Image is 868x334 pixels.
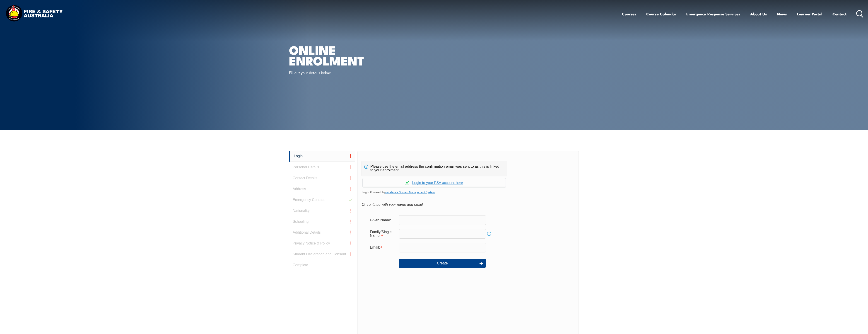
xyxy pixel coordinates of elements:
[289,70,372,75] p: Fill out your details below
[362,189,575,196] span: Login Powered by
[646,8,676,20] a: Course Calendar
[622,8,636,20] a: Courses
[366,216,399,224] div: Given Name:
[686,8,740,20] a: Emergency Response Services
[486,231,492,237] a: Info
[797,8,822,20] a: Learner Portal
[366,228,399,240] div: Family/Single Name is required.
[385,191,435,194] a: aXcelerate Student Management System
[750,8,767,20] a: About Us
[289,151,355,162] a: Login
[399,259,486,268] button: Create
[362,161,507,176] div: Please use the email address the confirmation email was sent to as this is linked to your enrolment
[289,44,401,65] h1: Online Enrolment
[777,8,787,20] a: News
[405,181,410,185] img: Log in withaxcelerate
[362,201,575,208] div: Or continue with your name and email
[366,243,399,252] div: Email is required.
[832,8,847,20] a: Contact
